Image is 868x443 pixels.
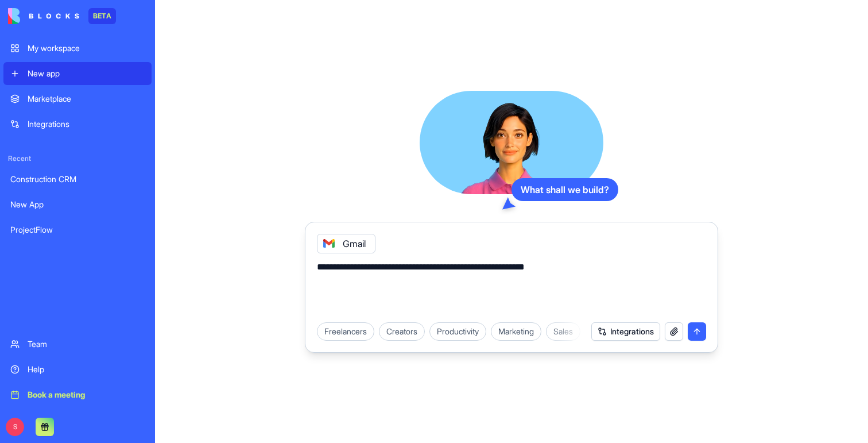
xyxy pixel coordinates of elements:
[10,199,145,210] div: New App
[317,234,375,253] div: Gmail
[8,8,116,24] a: BETA
[3,113,152,136] a: Integrations
[3,383,152,406] a: Book a meeting
[28,118,145,130] div: Integrations
[3,87,152,110] a: Marketplace
[8,8,79,24] img: logo
[3,37,152,60] a: My workspace
[10,174,145,185] div: Construction CRM
[429,322,486,341] div: Productivity
[3,358,152,381] a: Help
[3,333,152,356] a: Team
[10,224,145,236] div: ProjectFlow
[3,62,152,85] a: New app
[28,68,145,79] div: New app
[317,322,374,341] div: Freelancers
[3,193,152,216] a: New App
[28,338,145,350] div: Team
[3,154,152,163] span: Recent
[88,8,116,24] div: BETA
[546,322,580,341] div: Sales
[3,218,152,241] a: ProjectFlow
[28,43,145,54] div: My workspace
[28,389,145,400] div: Book a meeting
[28,364,145,375] div: Help
[511,178,618,201] div: What shall we build?
[28,93,145,105] div: Marketplace
[3,168,152,191] a: Construction CRM
[6,418,24,436] span: S
[379,322,425,341] div: Creators
[591,322,660,341] button: Integrations
[491,322,541,341] div: Marketing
